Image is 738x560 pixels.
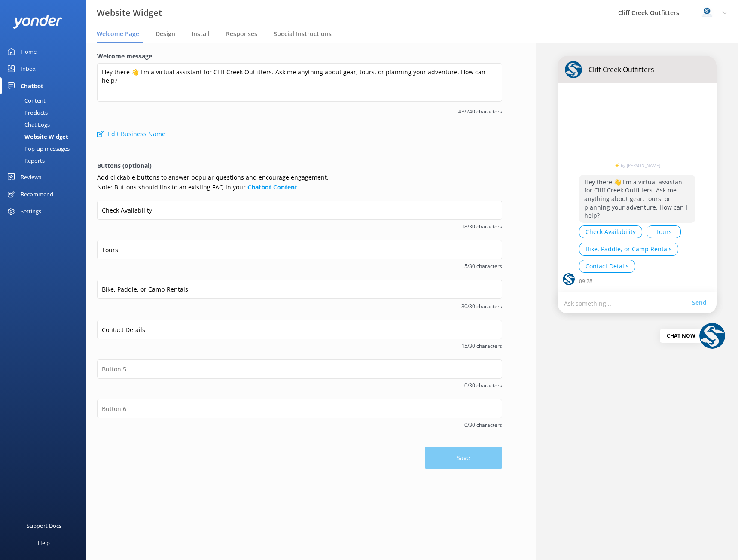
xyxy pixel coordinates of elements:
div: Help [38,534,50,551]
div: Inbox [21,60,36,77]
div: Reviews [21,168,41,186]
span: 0/30 characters [97,421,502,429]
span: Welcome Page [97,30,139,38]
div: Products [5,107,48,119]
img: 832-1758057663.png [699,323,725,349]
a: Chatbot Content [247,183,297,191]
button: Contact Details [579,260,635,273]
p: Hey there 👋 I'm a virtual assistant for Cliff Creek Outfitters. Ask me anything about gear, tours... [579,175,695,223]
span: Design [156,30,175,38]
a: Pop-up messages [5,143,86,155]
img: chatbot-avatar [563,273,575,285]
p: Add clickable buttons to answer popular questions and encourage engagement. Note: Buttons should ... [97,173,502,192]
span: 18/30 characters [97,222,502,231]
a: Send [692,298,710,307]
img: 832-1757196605.png [701,6,714,19]
span: Install [192,30,210,38]
button: Bike, Paddle, or Camp Rentals [579,243,678,256]
p: 09:28 [579,277,592,285]
span: Special Instructions [274,30,332,38]
span: 143/240 characters [97,107,502,116]
div: Chat Logs [5,119,50,131]
div: Chat Now [660,329,702,343]
p: Cliff Creek Outfitters [582,65,654,74]
h3: Website Widget [97,6,162,20]
a: Products [5,107,86,119]
span: 30/30 characters [97,302,502,310]
div: Content [5,94,46,107]
input: Button 4 [97,320,502,339]
button: Edit Business Name [97,125,165,143]
div: Home [21,43,37,60]
p: Ask something... [564,299,692,307]
a: ⚡ by [PERSON_NAME] [579,163,695,167]
input: Button 5 [97,359,502,379]
div: Recommend [21,186,53,203]
input: Button 1 [97,201,502,220]
div: Chatbot [21,77,43,94]
button: Check Availability [579,225,642,238]
input: Button 6 [97,399,502,418]
a: Content [5,94,86,107]
span: 5/30 characters [97,262,502,270]
span: 0/30 characters [97,381,502,390]
a: Chat Logs [5,119,86,131]
div: Settings [21,203,41,220]
label: Welcome message [97,52,502,61]
textarea: Hey there 👋 I'm a virtual assistant for Cliff Creek Outfitters. Ask me anything about gear, tours... [97,63,502,102]
a: Website Widget [5,131,86,143]
a: Reports [5,155,86,167]
input: Button 2 [97,240,502,259]
span: 15/30 characters [97,342,502,350]
div: Website Widget [5,131,68,143]
div: Support Docs [27,517,61,534]
p: Buttons (optional) [97,161,502,170]
img: chatbot-avatar [565,61,582,78]
input: Button 3 [97,280,502,299]
img: yonder-white-logo.png [13,15,62,29]
span: Responses [226,30,257,38]
div: Reports [5,155,45,167]
div: Pop-up messages [5,143,70,155]
button: Tours [647,225,681,238]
